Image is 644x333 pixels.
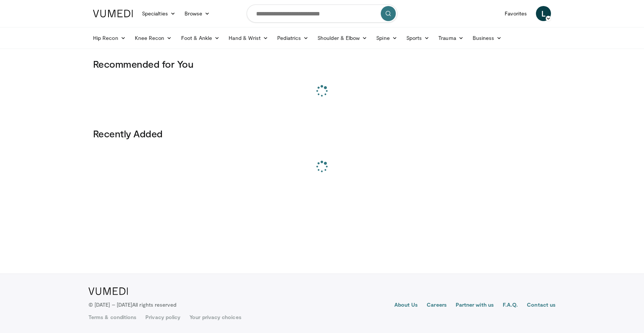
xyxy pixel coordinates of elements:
[527,301,555,310] a: Contact us
[500,6,531,21] a: Favorites
[130,30,177,46] a: Knee Recon
[93,10,133,17] img: VuMedi Logo
[93,128,551,140] h3: Recently Added
[247,5,397,23] input: Search topics, interventions
[273,30,313,46] a: Pediatrics
[145,313,180,321] a: Privacy policy
[468,30,507,46] a: Business
[180,6,215,21] a: Browse
[189,313,241,321] a: Your privacy choices
[137,6,180,21] a: Specialties
[394,301,418,310] a: About Us
[93,58,551,70] h3: Recommended for You
[177,30,224,46] a: Foot & Ankle
[89,287,128,295] img: VuMedi Logo
[89,301,177,309] p: © [DATE] – [DATE]
[89,313,136,321] a: Terms & conditions
[536,6,551,21] a: L
[434,30,468,46] a: Trauma
[503,301,518,310] a: F.A.Q.
[313,30,372,46] a: Shoulder & Elbow
[224,30,273,46] a: Hand & Wrist
[402,30,434,46] a: Sports
[372,30,401,46] a: Spine
[456,301,494,310] a: Partner with us
[132,301,176,308] span: All rights reserved
[427,301,447,310] a: Careers
[89,30,130,46] a: Hip Recon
